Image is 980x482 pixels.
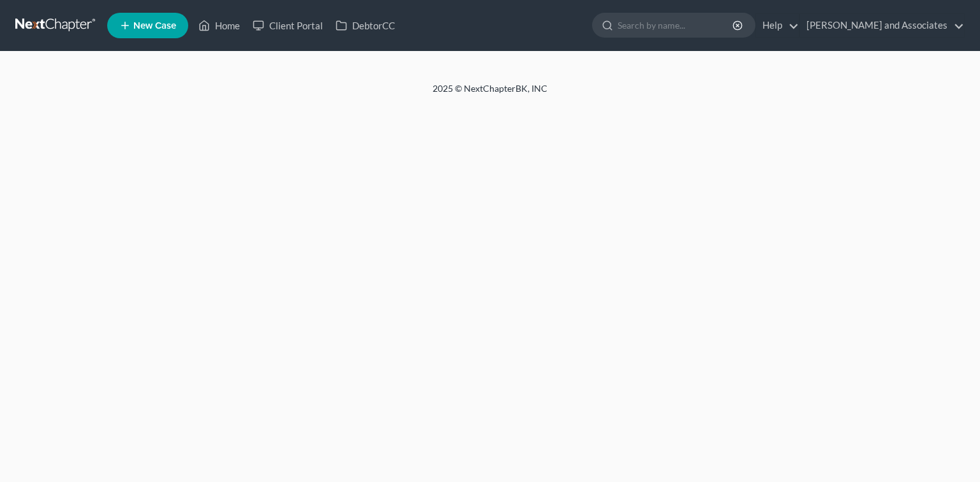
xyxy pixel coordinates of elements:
div: 2025 © NextChapterBK, INC [126,82,854,105]
a: Help [756,14,799,37]
a: [PERSON_NAME] and Associates [800,14,964,37]
input: Search by name... [618,13,734,37]
a: DebtorCC [329,14,401,37]
a: Client Portal [246,14,329,37]
a: Home [192,14,246,37]
span: New Case [133,21,176,31]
